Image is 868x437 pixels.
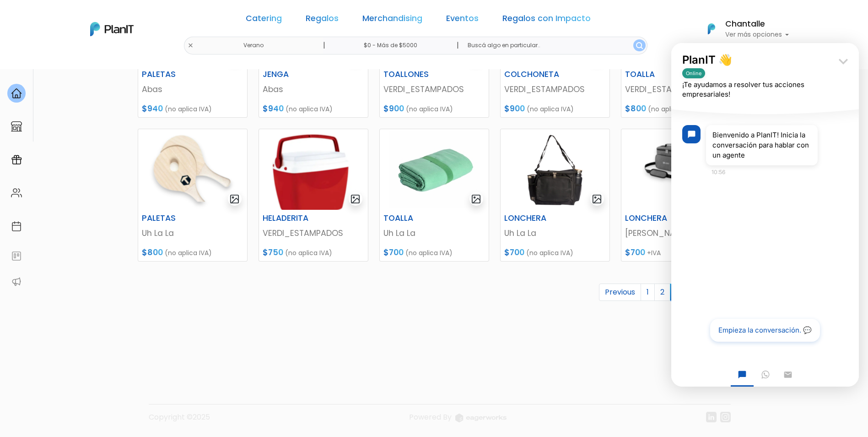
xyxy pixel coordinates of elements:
img: gallery-light [229,194,240,204]
button: PlanIt Logo Chantalle Ver más opciones [696,17,789,41]
a: Powered By [409,412,507,430]
img: thumb_Captura_de_pantalla_2025-09-04_170203.png [138,129,247,210]
a: Eventos [446,15,479,26]
p: Uh La La [142,227,243,239]
p: Uh La La [383,227,485,239]
p: Abas [142,83,243,95]
p: Copyright ©2025 [149,412,210,430]
a: Merchandising [362,15,422,26]
a: gallery-light LONCHERA [PERSON_NAME]’s $700 +IVA [621,129,731,262]
span: $800 [142,247,163,258]
h6: HELADERITA [257,213,332,223]
img: partners-52edf745621dab592f3b2c58e3bca9d71375a7ef29c3b500c9f145b62cc070d4.svg [11,276,22,287]
p: [PERSON_NAME]’s [625,227,727,239]
span: (no aplica IVA) [285,248,332,257]
img: thumb_Captura_de_pantalla_2025-09-18_115428.png [621,129,730,210]
img: thumb_WhatsApp_Image_2023-10-16_at_20.11.37.jpg [380,129,489,210]
p: VERDI_ESTAMPADOS [383,83,485,95]
img: close-6986928ebcb1d6c9903e3b54e860dbc4d054630f23adef3a32610726dff6a82b.svg [188,43,194,49]
img: linkedin-cc7d2dbb1a16aff8e18f147ffe980d30ddd5d9e01409788280e63c91fc390ff4.svg [706,412,717,422]
a: gallery-light TOALLA Uh La La $700 (no aplica IVA) [379,129,489,262]
a: Catering [246,15,282,26]
img: logo_eagerworks-044938b0bf012b96b195e05891a56339191180c2d98ce7df62ca656130a436fa.svg [455,414,507,422]
span: $940 [142,103,163,114]
a: Previous [599,284,641,301]
span: $700 [383,247,404,258]
span: $800 [625,103,646,114]
a: 2 [654,284,670,301]
span: 3 [670,284,686,300]
span: $940 [263,103,284,114]
img: gallery-light [592,194,602,204]
a: gallery-light LONCHERA Uh La La $700 (no aplica IVA) [500,129,610,262]
span: $700 [504,247,524,258]
img: PlanIt Logo [90,22,134,36]
input: Buscá algo en particular.. [460,37,647,55]
img: gallery-light [471,194,481,204]
p: Abas [263,83,364,95]
h6: Chantalle [725,20,789,28]
h6: JENGA [257,70,332,79]
a: Regalos [306,15,339,26]
h6: COLCHONETA [499,70,574,79]
img: calendar-87d922413cdce8b2cf7b7f5f62616a5cf9e4887200fb71536465627b3292af00.svg [11,221,22,232]
h6: LONCHERA [620,213,695,223]
p: VERDI_ESTAMPADOS [625,83,727,95]
p: VERDI_ESTAMPADOS [263,227,364,239]
span: (no aplica IVA) [286,104,333,114]
img: instagram-7ba2a2629254302ec2a9470e65da5de918c9f3c9a63008f8abed3140a32961bf.svg [720,412,731,422]
p: Ver más opciones [725,32,789,38]
span: +IVA [647,248,661,257]
p: | [457,40,459,51]
span: $900 [504,103,525,114]
span: (no aplica IVA) [648,104,695,114]
h6: TOALLA [378,213,453,223]
a: gallery-light PALETAS Uh La La $800 (no aplica IVA) [138,129,248,262]
img: marketplace-4ceaa7011d94191e9ded77b95e3339b90024bf715f7c57f8cf31f2d8c509eaba.svg [11,121,22,132]
span: translation missing: es.layouts.footer.powered_by [409,412,452,422]
span: (no aplica IVA) [527,104,574,114]
h6: LONCHERA [499,213,574,223]
img: feedback-78b5a0c8f98aac82b08bfc38622c3050aee476f2c9584af64705fc4e61158814.svg [11,251,22,262]
h6: PALETAS [136,213,211,223]
p: VERDI_ESTAMPADOS [504,83,606,95]
span: (no aplica IVA) [405,248,453,257]
img: search_button-432b6d5273f82d61273b3651a40e1bd1b912527efae98b1b7a1b2c0702e16a8d.svg [636,42,643,49]
img: thumb_Dise%C3%B1o_sin_t%C3%ADtulo_-_2024-11-25T122131.197.png [501,129,609,210]
a: Regalos con Impacto [502,15,591,26]
p: | [323,40,325,51]
span: (no aplica IVA) [165,248,212,257]
span: (no aplica IVA) [526,248,573,257]
img: gallery-light [350,194,361,204]
span: (no aplica IVA) [406,104,453,114]
a: gallery-light HELADERITA VERDI_ESTAMPADOS $750 (no aplica IVA) [259,129,368,262]
h6: TOALLA [620,70,695,79]
a: 1 [641,284,655,301]
p: Uh La La [504,227,606,239]
img: campaigns-02234683943229c281be62815700db0a1741e53638e28bf9629b52c665b00959.svg [11,154,22,165]
img: home-e721727adea9d79c4d83392d1f703f7f8bce08238fde08b1acbfd93340b81755.svg [11,88,22,99]
h6: PALETAS [136,70,211,79]
img: people-662611757002400ad9ed0e3c099ab2801c6687ba6c219adb57efc949bc21e19d.svg [11,187,22,198]
span: $700 [625,247,645,258]
h6: TOALLONES [378,70,453,79]
iframe: ¡Te ayudamos a resolver tus acciones empresariales! [671,43,859,387]
span: $750 [263,247,283,258]
img: PlanIt Logo [701,19,722,39]
span: $900 [383,103,404,114]
img: thumb_Captura_de_pantalla_2025-08-27_153741.png [259,129,368,210]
